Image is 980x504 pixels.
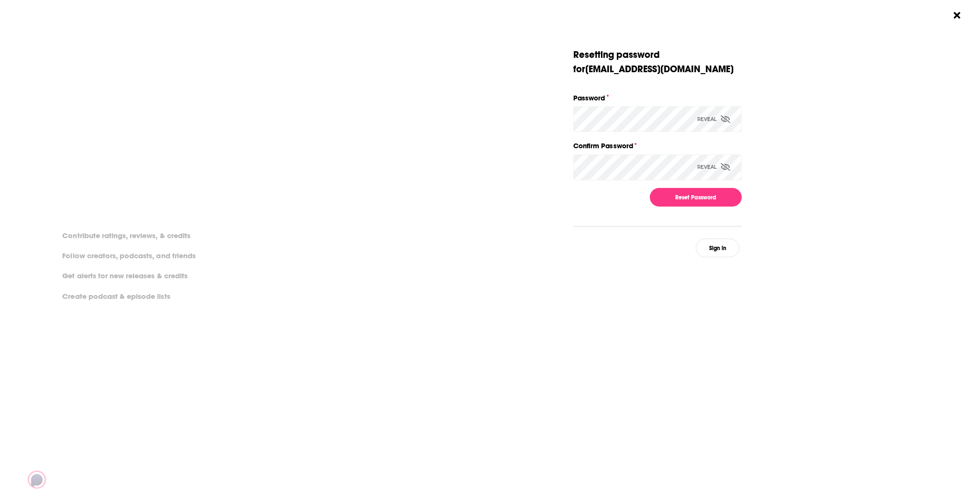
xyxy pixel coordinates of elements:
[697,106,730,132] div: Reveal
[573,48,742,77] div: Resetting password for [EMAIL_ADDRESS][DOMAIN_NAME]
[56,269,194,282] li: Get alerts for new releases & credits
[56,290,177,302] li: Create podcast & episode lists
[650,188,742,207] button: Reset Password
[696,239,739,257] button: Sign in
[573,92,742,104] label: Password
[56,212,248,221] li: On Podchaser you can:
[103,50,197,64] a: create an account
[573,140,742,152] label: Confirm Password
[948,6,966,24] button: Close Button
[56,249,202,262] li: Follow creators, podcasts, and friends
[28,471,112,489] a: Podchaser - Follow, Share and Rate Podcasts
[56,229,197,241] li: Contribute ratings, reviews, & credits
[697,154,730,180] div: Reveal
[28,471,120,489] img: Podchaser - Follow, Share and Rate Podcasts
